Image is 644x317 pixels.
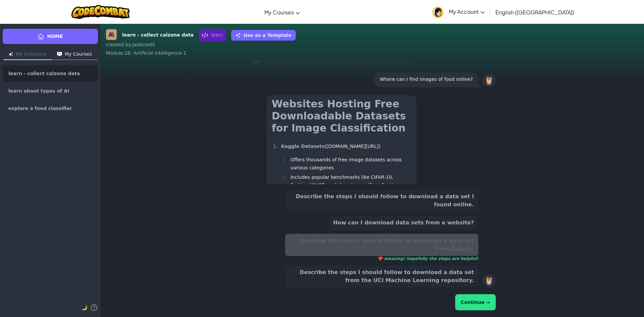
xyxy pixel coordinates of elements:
a: My Courses [261,3,303,21]
a: Home [3,29,98,44]
button: 🌙 [82,304,87,312]
span: ❤️ amazing! hopefully the steps are helpful! [285,256,478,261]
button: My Courses [52,49,97,60]
button: Continue → [455,294,496,310]
button: Use as a Template [231,30,296,41]
div: Module : 2E: Artificial Intelligence 1 [106,50,639,56]
img: Icon [57,52,62,56]
div: 🦉 [482,274,496,287]
img: Claude [106,29,117,40]
span: 🌙 [82,305,87,310]
button: Describe the steps I should follow to download a data set I found online. [285,190,478,212]
h1: Websites Hosting Free Downloadable Datasets for Image Classification [272,98,411,134]
span: explore a food classifier [8,106,72,111]
strong: learn - collect calzone data [122,32,194,39]
div: 🦉 [482,74,496,87]
button: My Creations [3,49,52,60]
span: Home [47,33,63,40]
img: CodeCombat logo [71,5,130,19]
p: ([DOMAIN_NAME][URL]) [281,142,411,150]
a: English ([GEOGRAPHIC_DATA]) [492,3,578,21]
img: Icon [9,52,13,56]
strong: Kaggle Datasets [281,144,325,149]
a: learn about types of AI [3,83,98,99]
span: English ([GEOGRAPHIC_DATA]) [495,9,574,16]
li: Offers thousands of free image datasets across various categories [288,156,411,172]
span: learn about types of AI [8,89,69,93]
button: Describe the steps I should follow to download a data set from the UCI Machine Learning repository. [285,265,478,287]
span: learn [199,29,225,41]
span: My Courses [264,9,294,16]
span: created by : Jaslene05 [106,42,155,47]
a: learn - collect calzone data [3,65,98,82]
a: My Account [429,1,488,22]
a: explore a food classifier [3,100,98,116]
li: Includes popular benchmarks like CIFAR-10, Fashion MNIST, and domain-specific collections [288,173,411,189]
img: avatar [432,7,443,18]
span: learn - collect calzone data [8,71,80,76]
button: How can I download data sets from a website? [329,216,478,230]
p: Where can I find images of food online? [380,75,473,83]
span: My Account [449,8,485,15]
